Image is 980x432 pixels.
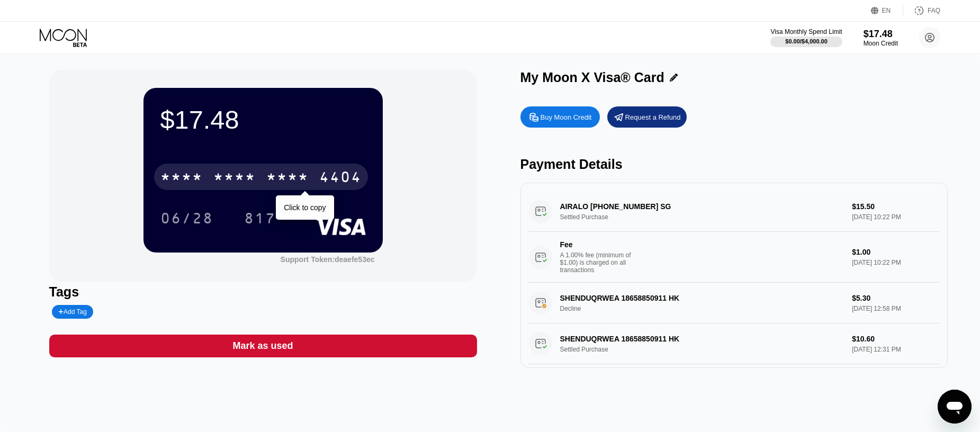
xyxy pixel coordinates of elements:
[49,284,477,300] div: Tags
[864,29,898,47] div: $17.48Moon Credit
[284,203,326,212] div: Click to copy
[529,232,940,283] div: FeeA 1.00% fee (minimum of $1.00) is charged on all transactions$1.00[DATE] 10:22 PM
[607,106,687,128] div: Request a Refund
[49,335,477,357] div: Mark as used
[882,7,891,14] div: EN
[770,28,842,35] div: Visa Monthly Spend Limit
[871,5,903,16] div: EN
[928,7,940,14] div: FAQ
[58,308,87,316] div: Add Tag
[520,157,948,172] div: Payment Details
[520,70,664,85] div: My Moon X Visa® Card
[625,113,681,122] div: Request a Refund
[852,248,939,256] div: $1.00
[236,205,284,231] div: 817
[52,305,93,319] div: Add Tag
[520,106,600,128] div: Buy Moon Credit
[785,38,828,44] div: $0.00 / $4,000.00
[244,211,276,228] div: 817
[152,205,221,231] div: 06/28
[160,211,213,228] div: 06/28
[281,255,375,264] div: Support Token: deaefe53ec
[864,29,898,40] div: $17.48
[864,40,898,47] div: Moon Credit
[319,170,362,187] div: 4404
[770,28,842,47] div: Visa Monthly Spend Limit$0.00/$4,000.00
[903,5,940,16] div: FAQ
[560,251,640,274] div: A 1.00% fee (minimum of $1.00) is charged on all transactions
[232,340,293,352] div: Mark as used
[281,255,375,264] div: Support Token:deaefe53ec
[852,259,939,266] div: [DATE] 10:22 PM
[541,113,592,122] div: Buy Moon Credit
[529,364,940,415] div: FeeA 1.00% fee (minimum of $1.00) is charged on all transactions$1.00[DATE] 12:31 PM
[938,390,972,424] iframe: Кнопка запуска окна обмена сообщениями
[160,105,366,134] div: $17.48
[560,240,634,249] div: Fee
